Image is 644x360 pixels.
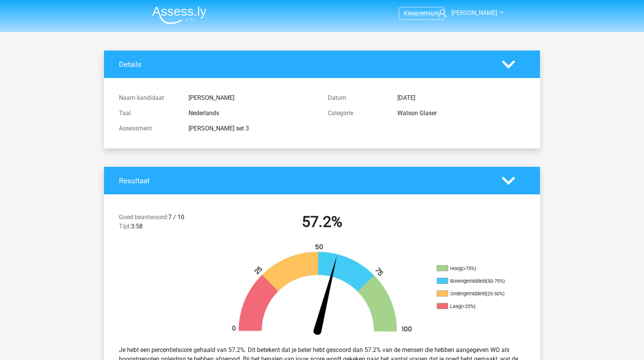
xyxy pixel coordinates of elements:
[437,278,513,285] li: Bovengemiddeld
[223,213,421,231] h2: 57.2%
[113,124,183,133] div: Assessment
[415,10,439,17] span: premium
[486,291,504,296] div: (25-50%)
[152,6,207,24] img: Assessly
[219,243,425,339] img: 57.25fd9e270242.png
[183,109,322,118] div: Nederlands
[183,93,322,103] div: [PERSON_NAME]
[461,303,475,309] div: (<25%)
[399,8,444,18] a: Kiespremium
[404,10,415,17] span: Kies
[451,9,497,16] span: [PERSON_NAME]
[437,265,513,272] li: Hoog
[392,93,531,103] div: [DATE]
[322,109,392,118] div: Categorie
[119,213,168,221] span: Goed beantwoord:
[462,266,476,271] div: (>75%)
[113,109,183,118] div: Taal
[437,290,513,297] li: Ondergemiddeld
[119,176,490,185] h4: Resultaat
[392,109,531,118] div: Watson Glaser
[435,8,498,18] a: [PERSON_NAME]
[322,93,392,103] div: Datum
[183,124,322,133] div: [PERSON_NAME] set 3
[437,303,513,310] li: Laag
[119,60,490,69] h4: Details
[119,223,131,230] span: Tijd:
[113,213,218,234] div: 7 / 10 3:58
[486,278,505,284] div: (50-75%)
[113,93,183,103] div: Naam kandidaat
